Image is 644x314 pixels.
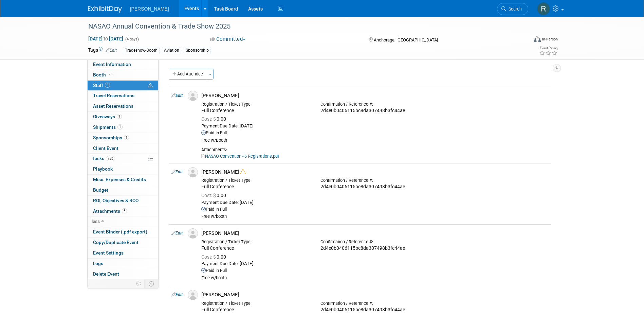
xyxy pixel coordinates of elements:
img: Associate-Profile-5.png [188,167,198,177]
span: Giveaways [93,114,122,119]
a: Event Settings [88,248,158,258]
div: Event Rating [539,47,557,50]
div: Confirmation / Reference #: [320,178,429,183]
span: Potential Scheduling Conflict -- at least one attendee is tagged in another overlapping event. [148,83,153,89]
div: Full Conference [201,245,310,251]
div: Paid in Full [201,130,549,136]
span: [DATE] [DATE] [88,36,124,42]
span: Search [506,6,522,12]
a: Edit [171,93,183,98]
span: Cost: $ [201,116,217,122]
a: Search [497,3,528,15]
span: Playbook [93,166,113,172]
div: [PERSON_NAME] [201,292,549,298]
div: In-Person [542,37,558,42]
span: Client Event [93,145,118,151]
a: Edit [171,170,183,174]
span: Attachments [93,208,127,214]
span: Event Information [93,62,131,67]
div: 2d4e0b0406115bc8da307498b3fc44ae [320,307,429,313]
div: [PERSON_NAME] [201,230,549,237]
div: Free w/Booth [201,138,549,143]
span: 8 [105,83,110,88]
span: 1 [117,114,122,119]
a: ROI, Objectives & ROO [88,196,158,206]
div: Paid in Full [201,207,549,212]
span: 1 [124,135,129,140]
div: Sponsorship [184,47,211,54]
div: Full Conference [201,184,310,190]
a: Staff8 [88,81,158,91]
span: Budget [93,187,108,193]
div: Attachments: [201,147,549,153]
td: Toggle Event Tabs [144,279,158,288]
a: Booth [88,70,158,80]
img: Rebecca Deis [537,2,550,15]
div: 2d4e0b0406115bc8da307498b3fc44ae [320,108,429,114]
span: (4 days) [125,37,139,41]
div: Payment Due Date: [DATE] [201,123,549,129]
span: Staff [93,83,110,88]
div: Registration / Ticket Type: [201,178,310,183]
span: [PERSON_NAME] [130,6,169,12]
div: Event Format [488,35,558,46]
a: Misc. Expenses & Credits [88,175,158,185]
a: Travel Reservations [88,91,158,101]
span: to [103,36,109,41]
span: Asset Reservations [93,103,133,109]
div: Registration / Ticket Type: [201,301,310,306]
span: Cost: $ [201,254,217,260]
td: Personalize Event Tab Strip [133,279,145,288]
span: Event Settings [93,250,124,256]
img: Associate-Profile-5.png [188,290,198,300]
div: 2d4e0b0406115bc8da307498b3fc44ae [320,245,429,251]
span: Shipments [93,124,123,130]
span: 0.00 [201,116,229,122]
a: Event Binder (.pdf export) [88,227,158,237]
a: Copy/Duplicate Event [88,238,158,248]
a: Edit [106,48,117,53]
span: Copy/Duplicate Event [93,240,139,245]
span: ROI, Objectives & ROO [93,198,139,203]
a: Logs [88,259,158,269]
a: Attachments6 [88,206,158,216]
div: Aviation [162,47,181,54]
a: Sponsorships1 [88,133,158,143]
span: Sponsorships [93,135,129,140]
div: NASAO Annual Convention & Trade Show 2025 [86,20,518,33]
button: Committed [208,36,248,43]
span: Booth [93,72,114,77]
div: Registration / Ticket Type: [201,102,310,107]
div: Full Conference [201,307,310,313]
i: Booth reservation complete [109,73,112,76]
a: Delete Event [88,269,158,279]
img: Associate-Profile-5.png [188,228,198,239]
img: Associate-Profile-5.png [188,91,198,101]
div: [PERSON_NAME] [201,92,549,99]
a: NASAO Convention - 6 Regisrations.pdf [201,154,279,159]
div: 2d4e0b0406115bc8da307498b3fc44ae [320,184,429,190]
a: Edit [171,231,183,235]
span: 1 [117,124,123,129]
button: Add Attendee [169,69,207,80]
span: less [92,219,100,224]
span: Misc. Expenses & Credits [93,177,146,182]
a: Event Information [88,59,158,70]
a: Client Event [88,143,158,154]
div: Registration / Ticket Type: [201,239,310,245]
a: Budget [88,185,158,195]
span: Event Binder (.pdf export) [93,229,147,234]
img: Format-Inperson.png [534,36,541,42]
td: Tags [88,47,117,54]
a: Giveaways1 [88,112,158,122]
a: Edit [171,292,183,297]
div: Confirmation / Reference #: [320,102,429,107]
div: Payment Due Date: [DATE] [201,261,549,267]
span: 0.00 [201,254,229,260]
a: Playbook [88,164,158,174]
div: Confirmation / Reference #: [320,301,429,306]
div: Confirmation / Reference #: [320,239,429,245]
div: [PERSON_NAME] [201,169,549,175]
span: Delete Event [93,271,119,277]
a: less [88,216,158,227]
